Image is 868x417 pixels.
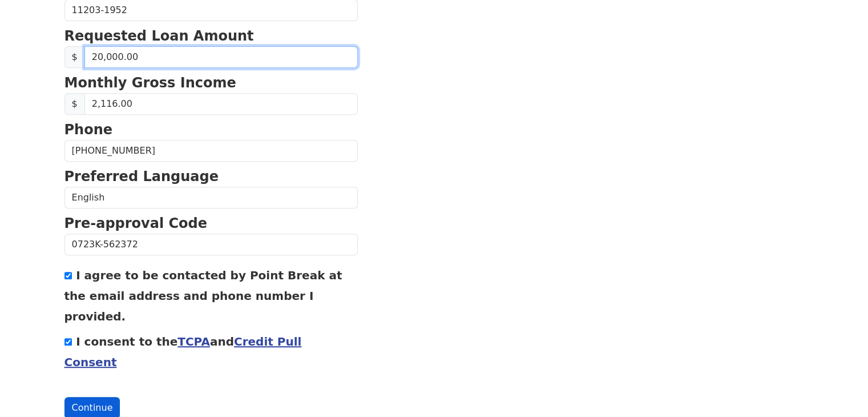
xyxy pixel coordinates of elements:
span: $ [64,46,85,68]
input: 0.00 [84,46,358,68]
p: Monthly Gross Income [64,73,358,93]
label: I agree to be contacted by Point Break at the email address and phone number I provided. [64,268,342,323]
input: Phone [64,140,358,162]
span: $ [64,93,85,115]
strong: Requested Loan Amount [64,28,254,44]
a: TCPA [177,335,210,348]
strong: Preferred Language [64,169,219,185]
input: Pre-approval Code [64,234,358,255]
label: I consent to the and [64,335,302,369]
input: Monthly Gross Income [84,93,358,115]
strong: Phone [64,122,113,138]
strong: Pre-approval Code [64,215,208,231]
